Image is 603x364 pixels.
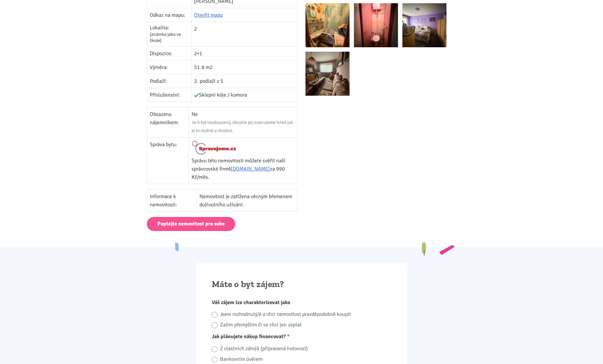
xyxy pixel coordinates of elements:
td: Podlaží: [147,74,192,88]
img: Logo Spravujeme.cz [192,140,236,155]
div: Je-li byt neobsazený, obvykle jej inzerujeme hned jak je to možné a vhodné. [192,118,295,135]
td: Správa bytu: [147,138,189,184]
label: Zatím přemýšlím či se chci jen zeptat [220,320,392,329]
a: [DOMAIN_NAME] [231,166,270,172]
span: Váš zájem lze charakterizovat jako [212,299,290,306]
td: Ne [189,107,298,138]
abbr: Required [287,333,290,340]
span: (známka jako ve škole) [150,31,181,44]
span: Jak plánujete nákup financovat? [212,333,286,340]
td: 2. podlaží z 5 [191,74,297,88]
td: Sklepní kóje / komora [191,88,297,102]
td: Nemovitost je zatížena věcným břemenem doživotního užívání. [197,189,298,211]
td: 51.8 m2 [191,60,297,74]
p: Správu této nemovitosti můžete svěřit naší správcovské firmě za 990 Kč/měs. [192,156,295,181]
label: Bankovním úvěrem [220,355,392,364]
label: Z vlastních zdrojů (připravená hotovost) [220,344,392,353]
label: Jsem rozhodnutý/á a chci nemovitost pravděpodobně koupit [220,310,392,319]
a: Otevřít mapu [194,12,223,18]
a: Poptejte nemovitost pro sebe [147,217,235,231]
td: Příslušenství: [147,88,192,102]
td: 2 [191,22,297,47]
td: 2+1 [191,47,297,60]
td: Obsazeno nájemníkem: [147,107,189,138]
h2: Máte o byt zájem? [212,279,392,290]
td: Dispozice: [147,47,192,60]
td: Výměra: [147,60,192,74]
td: Informace k nemovitosti: [147,189,197,211]
td: Lokalita: [147,22,192,47]
td: Odkaz na mapu: [147,8,192,22]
